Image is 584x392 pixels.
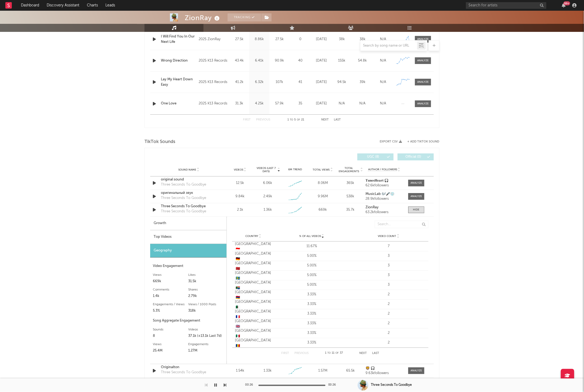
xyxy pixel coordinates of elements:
div: 155k [333,58,351,63]
span: Author / Followers [368,168,397,171]
div: 538k [338,194,363,199]
span: to [328,352,331,354]
span: Total Views [313,168,330,171]
div: 2 [352,292,426,297]
div: [DATE] [312,37,330,42]
div: 9.84k [228,194,253,199]
a: 🦁 🎧 [366,367,403,370]
div: 6.06k [263,180,272,186]
span: Official ( 0 ) [401,155,426,159]
div: 31.3k [231,101,248,106]
div: 2 [352,340,426,345]
a: I Will Find You In Our Next Life [161,34,196,44]
button: 99+ [562,3,566,7]
div: Views [153,341,188,348]
button: Next [321,118,329,121]
button: First [243,118,251,121]
button: Previous [256,118,270,121]
div: 5.00% [275,273,349,278]
span: of [336,352,339,354]
div: 2025 K13 Records [199,58,228,64]
div: 669k [311,207,335,213]
button: Next [360,352,367,355]
div: 11.67% [275,244,349,249]
div: 54.8k [354,58,372,63]
a: Wrong Direction [161,58,196,63]
div: 2 [352,321,426,326]
div: 2.1k [228,207,253,213]
a: One Love [161,101,196,106]
span: 🇸🇪 [236,277,240,280]
div: 2 [352,301,426,307]
div: ZionRay [185,13,221,22]
button: UGC(8) [357,153,394,160]
strong: 𝐓𝐮𝐧𝐞𝐬𝐇𝐞𝐚𝐫𝐭 🎧 [366,179,389,182]
div: Three Seconds To Goodbye [161,370,206,375]
div: 94.5k [333,80,351,85]
div: [GEOGRAPHIC_DATA] [235,261,272,271]
div: 1 5 21 [281,117,311,123]
div: 5.00% [275,282,349,288]
div: [GEOGRAPHIC_DATA] [235,328,272,339]
span: Videos [234,168,243,171]
div: Three Seconds To Goodbye [161,195,206,201]
div: Engagements / Views [153,301,188,308]
div: [GEOGRAPHIC_DATA] [235,309,272,319]
div: [GEOGRAPHIC_DATA] [235,280,272,291]
div: 41 [291,80,310,85]
div: 38k [333,37,351,42]
div: 1.36k [264,207,272,213]
div: 0 [291,37,310,42]
div: [GEOGRAPHIC_DATA] [235,338,272,348]
div: 3.33% [275,301,349,307]
div: 2025 K13 Records [199,100,228,107]
button: Last [334,118,341,121]
div: 1.27M [188,348,224,354]
span: 🇲🇦 [236,267,240,270]
button: Export CSV [380,140,402,143]
div: 1.57M [311,368,335,374]
div: 107k [271,80,288,85]
div: 2025 ZionRay [199,36,228,43]
div: Likes [188,272,224,278]
span: of [297,119,300,121]
div: 43.4k [231,58,248,63]
div: 63.2k followers [366,210,403,214]
div: 12.5k [228,180,253,186]
div: 6M Trend [283,168,308,172]
a: MusicLab 🎶🎤💿 [366,192,403,196]
button: + Add TikTok Sound [402,140,439,143]
div: [DATE] [312,58,330,63]
a: Originalton [161,365,217,370]
div: Video Engagement [153,263,224,269]
div: N/A [354,101,372,106]
span: % of all Videos [299,235,321,238]
span: TikTok Sounds [145,139,175,145]
a: original sound [161,177,217,182]
div: 1.33k [264,368,272,374]
div: 1.4k [153,293,188,299]
span: 🇩🇪 [236,257,240,261]
div: N/A [374,80,392,85]
div: 3 [352,282,426,288]
button: Last [372,352,379,355]
input: Search by song name or URL [361,44,417,48]
div: Videos [188,326,224,333]
div: 4.25k [251,101,268,106]
div: [GEOGRAPHIC_DATA] [235,290,272,300]
div: 27.5k [231,37,248,42]
div: 8.06M [311,180,335,186]
a: Lay My Heart Down Easy [161,77,196,87]
input: Search for artists [466,2,546,9]
div: 38k [354,37,372,42]
div: N/A [374,37,392,42]
div: Shares [188,287,224,293]
div: [GEOGRAPHIC_DATA] [235,251,272,262]
div: 00:26 [245,382,256,389]
div: 8 [153,333,188,339]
